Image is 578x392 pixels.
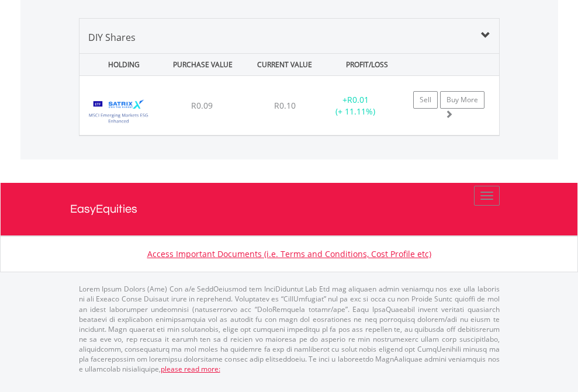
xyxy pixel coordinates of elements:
[245,54,324,75] div: CURRENT VALUE
[79,284,500,374] p: Lorem Ipsum Dolors (Ame) Con a/e SeddOeiusmod tem InciDiduntut Lab Etd mag aliquaen admin veniamq...
[161,364,220,374] a: please read more:
[88,31,136,44] span: DIY Shares
[440,91,484,109] a: Buy More
[413,91,438,109] a: Sell
[85,91,153,132] img: EQU.ZA.STXEME.png
[191,100,213,111] span: R0.09
[347,94,369,105] span: R0.01
[319,94,392,117] div: + (+ 11.11%)
[163,54,243,75] div: PURCHASE VALUE
[70,183,508,235] a: EasyEquities
[81,54,160,75] div: HOLDING
[147,248,431,259] a: Access Important Documents (i.e. Terms and Conditions, Cost Profile etc)
[327,54,407,75] div: PROFIT/LOSS
[274,100,296,111] span: R0.10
